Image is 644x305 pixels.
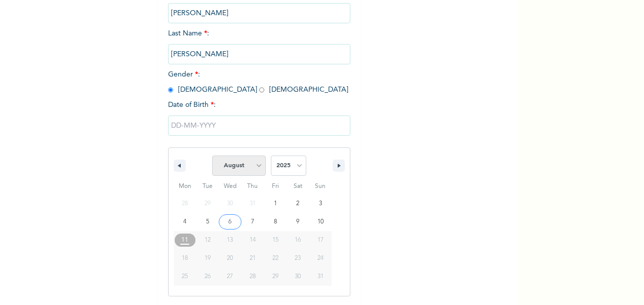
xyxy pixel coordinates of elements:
[274,195,277,213] span: 1
[168,3,350,23] input: Enter your first name
[196,231,219,249] button: 12
[287,249,309,268] button: 23
[182,249,188,268] span: 18
[219,249,241,268] button: 20
[309,213,332,231] button: 10
[250,231,256,249] span: 14
[309,249,332,268] button: 24
[264,213,287,231] button: 8
[168,71,348,93] span: Gender : [DEMOGRAPHIC_DATA] [DEMOGRAPHIC_DATA]
[174,213,196,231] button: 4
[295,268,301,286] span: 30
[309,231,332,249] button: 17
[287,231,309,249] button: 16
[250,249,256,268] span: 21
[196,178,219,195] span: Tue
[174,268,196,286] button: 25
[227,249,233,268] span: 20
[219,231,241,249] button: 13
[183,213,186,231] span: 4
[241,213,264,231] button: 7
[317,213,324,231] span: 10
[196,213,219,231] button: 5
[287,268,309,286] button: 30
[295,249,301,268] span: 23
[205,231,211,249] span: 12
[309,268,332,286] button: 31
[219,268,241,286] button: 27
[168,44,350,64] input: Enter your last name
[264,231,287,249] button: 15
[295,231,301,249] span: 16
[319,195,322,213] span: 3
[174,249,196,268] button: 18
[227,268,233,286] span: 27
[264,178,287,195] span: Fri
[241,178,264,195] span: Thu
[219,213,241,231] button: 6
[182,268,188,286] span: 25
[264,268,287,286] button: 29
[241,249,264,268] button: 21
[274,213,277,231] span: 8
[168,116,350,136] input: DD-MM-YYYY
[287,178,309,195] span: Sat
[309,178,332,195] span: Sun
[206,213,209,231] span: 5
[250,268,256,286] span: 28
[296,195,299,213] span: 2
[205,249,211,268] span: 19
[317,231,324,249] span: 17
[227,231,233,249] span: 13
[196,249,219,268] button: 19
[181,231,188,249] span: 11
[168,30,350,58] span: Last Name :
[317,268,324,286] span: 31
[174,231,196,249] button: 11
[241,231,264,249] button: 14
[296,213,299,231] span: 9
[287,213,309,231] button: 9
[264,249,287,268] button: 22
[251,213,254,231] span: 7
[196,268,219,286] button: 26
[168,100,216,110] span: Date of Birth :
[219,178,241,195] span: Wed
[174,178,196,195] span: Mon
[309,195,332,213] button: 3
[317,249,324,268] span: 24
[228,213,231,231] span: 6
[205,268,211,286] span: 26
[272,268,278,286] span: 29
[287,195,309,213] button: 2
[272,231,278,249] span: 15
[272,249,278,268] span: 22
[241,268,264,286] button: 28
[264,195,287,213] button: 1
